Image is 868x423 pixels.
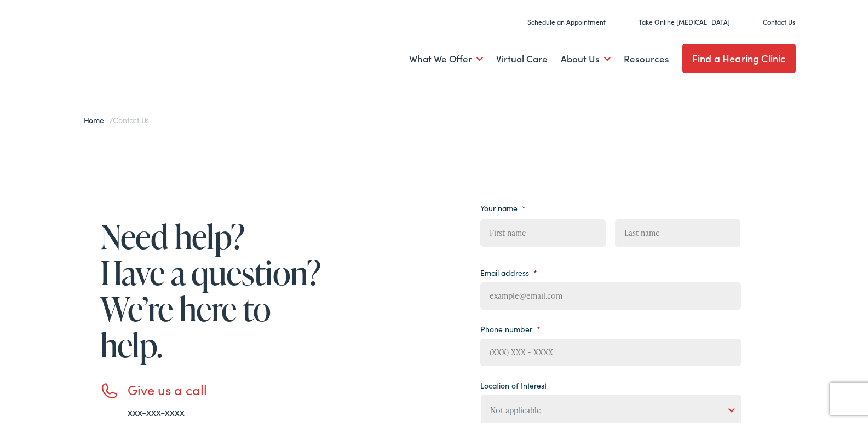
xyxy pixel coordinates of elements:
[409,39,483,79] a: What We Offer
[480,380,547,390] label: Location of Interest
[626,17,730,26] a: Take Online [MEDICAL_DATA]
[626,16,634,27] img: utility icon
[682,44,796,73] a: Find a Hearing Clinic
[480,324,541,334] label: Phone number
[100,218,325,363] h1: Need help? Have a question? We’re here to help.
[480,219,606,247] input: First name
[84,114,150,125] span: /
[615,219,740,247] input: Last name
[561,39,611,79] a: About Us
[751,17,795,26] a: Contact Us
[480,203,526,213] label: Your name
[84,114,110,125] a: Home
[480,268,537,277] label: Email address
[480,339,741,366] input: (XXX) XXX - XXXX
[751,16,758,27] img: utility icon
[624,39,669,79] a: Resources
[496,39,548,79] a: Virtual Care
[515,17,606,26] a: Schedule an Appointment
[128,405,185,419] a: xxx-xxx-xxxx
[480,282,741,310] input: example@email.com
[113,114,149,125] span: Contact Us
[515,16,523,27] img: utility icon
[128,382,325,398] h3: Give us a call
